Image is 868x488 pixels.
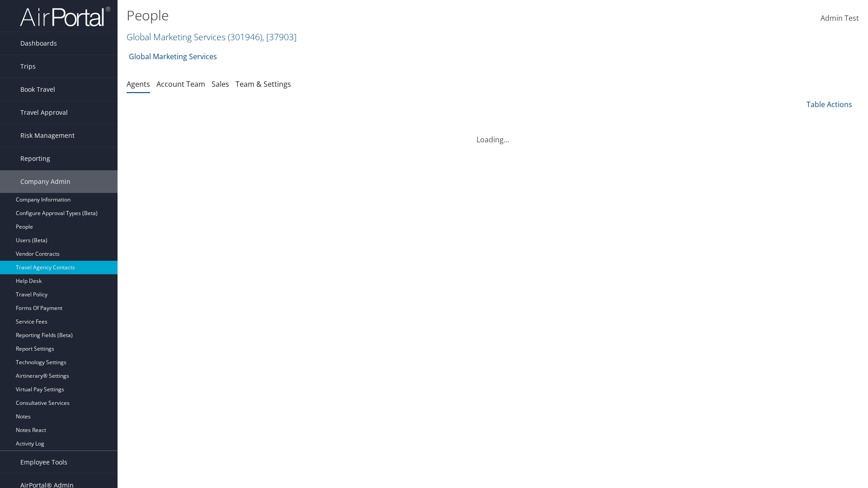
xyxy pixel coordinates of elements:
span: ( 301946 ) [228,31,262,43]
span: Employee Tools [20,451,67,474]
div: Loading... [127,123,859,145]
span: Reporting [20,147,50,170]
span: Trips [20,55,36,78]
a: Account Team [156,79,205,89]
span: , [ 37903 ] [262,31,297,43]
a: Admin Test [821,5,859,33]
a: Team & Settings [236,79,291,89]
span: Risk Management [20,124,75,147]
a: Agents [127,79,150,89]
a: Global Marketing Services [127,31,297,43]
a: Global Marketing Services [129,47,217,66]
img: airportal-logo.png [20,6,110,27]
span: Book Travel [20,78,55,101]
a: Table Actions [807,99,852,109]
span: Dashboards [20,32,57,55]
h1: People [127,6,615,25]
span: Company Admin [20,170,71,193]
span: Travel Approval [20,101,68,124]
span: Admin Test [821,13,859,23]
a: Sales [212,79,229,89]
